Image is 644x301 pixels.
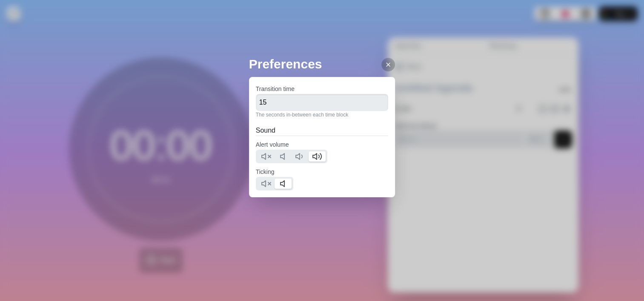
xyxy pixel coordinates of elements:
[256,85,295,92] label: Transition time
[256,125,389,136] h2: Sound
[256,168,275,175] label: Ticking
[256,111,389,119] p: The seconds in-between each time block
[249,54,395,74] h2: Preferences
[256,141,289,148] label: Alert volume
